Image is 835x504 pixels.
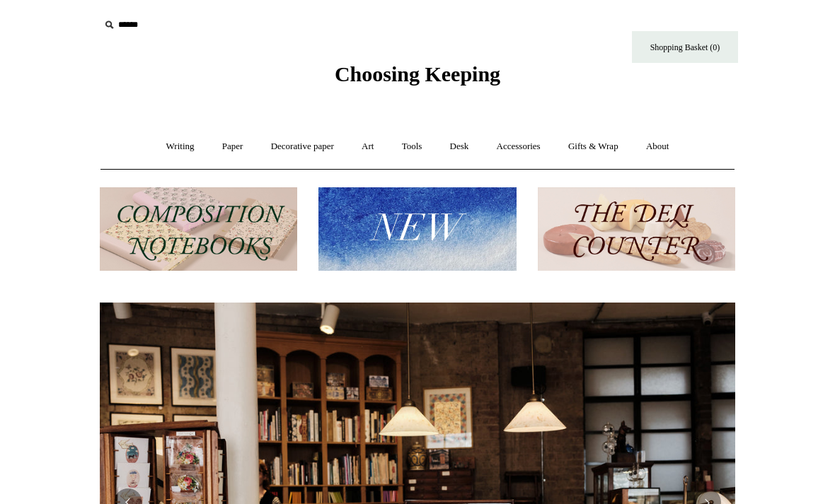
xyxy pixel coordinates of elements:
[349,128,386,165] a: Art
[335,62,500,86] span: Choosing Keeping
[209,128,256,165] a: Paper
[389,128,435,165] a: Tools
[484,128,553,165] a: Accessories
[154,128,207,165] a: Writing
[538,187,735,271] img: The Deli Counter
[258,128,347,165] a: Decorative paper
[633,128,682,165] a: About
[555,128,631,165] a: Gifts & Wrap
[335,74,500,83] a: Choosing Keeping
[318,187,516,271] img: New.jpg__PID:f73bdf93-380a-4a35-bcfe-7823039498e1
[632,31,738,63] a: Shopping Basket (0)
[100,187,297,271] img: 202302 Composition ledgers.jpg__PID:69722ee6-fa44-49dd-a067-31375e5d54ec
[437,128,482,165] a: Desk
